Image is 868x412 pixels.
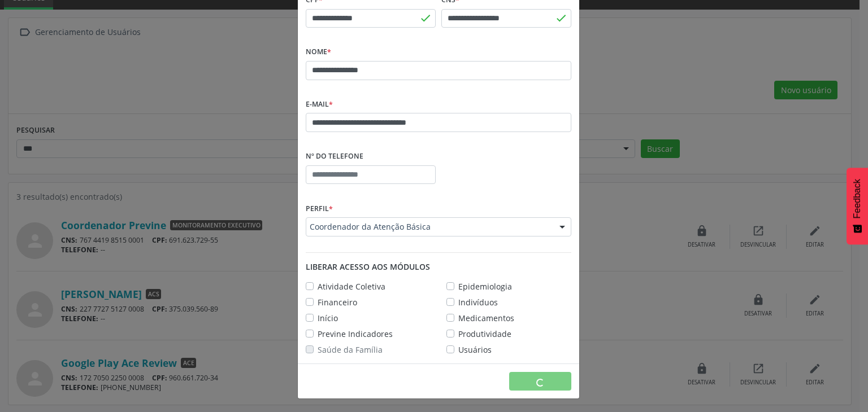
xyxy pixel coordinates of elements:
[847,168,868,244] button: Feedback - Mostrar pesquisa
[306,261,571,273] div: Liberar acesso aos módulos
[306,43,331,61] label: Nome
[458,344,492,356] label: Usuários
[318,344,383,356] label: Saúde da Família
[318,312,338,324] label: Início
[555,12,567,24] span: done
[306,96,333,113] label: E-mail
[306,148,363,165] label: Nº do Telefone
[458,296,498,308] label: Indivíduos
[852,179,862,218] span: Feedback
[458,312,514,324] label: Medicamentos
[419,12,432,24] span: done
[318,280,385,292] label: Atividade Coletiva
[310,221,548,233] span: Coordenador da Atenção Básica
[458,328,511,340] label: Produtividade
[458,280,512,292] label: Epidemiologia
[306,200,333,217] label: Perfil
[318,328,393,340] label: Previne Indicadores
[318,296,357,308] label: Financeiro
